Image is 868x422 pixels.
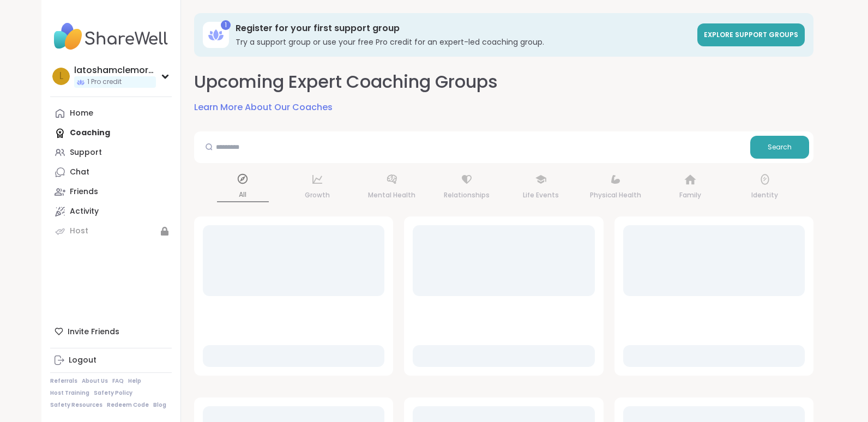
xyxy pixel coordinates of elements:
a: Safety Resources [50,401,103,409]
img: ShareWell Nav Logo [50,17,172,56]
a: Redeem Code [107,401,149,409]
a: Explore support groups [697,23,805,46]
a: Referrals [50,377,77,385]
div: Activity [70,206,99,217]
button: Search [750,136,809,159]
a: Safety Policy [94,389,132,397]
span: Explore support groups [704,30,798,39]
span: 1 Pro credit [87,77,122,87]
div: 1 [221,20,231,30]
a: Friends [50,182,172,202]
a: Help [128,377,141,385]
a: Logout [50,351,172,370]
a: FAQ [112,377,124,385]
a: About Us [82,377,108,385]
div: Home [70,108,93,119]
div: latoshamclemore4 [74,64,156,76]
a: Host Training [50,389,89,397]
h3: Register for your first support group [236,22,691,34]
a: Home [50,104,172,123]
a: Learn More About Our Coaches [194,101,333,114]
div: Support [70,147,102,158]
div: Logout [69,355,97,366]
a: Chat [50,162,172,182]
a: Host [50,221,172,241]
a: Activity [50,202,172,221]
span: Search [768,142,792,152]
h3: Try a support group or use your free Pro credit for an expert-led coaching group. [236,37,691,47]
a: Blog [153,401,166,409]
span: l [59,69,63,83]
a: Support [50,143,172,162]
div: Invite Friends [50,322,172,341]
div: Chat [70,167,89,178]
div: Friends [70,186,98,197]
div: Host [70,226,88,237]
h2: Upcoming Expert Coaching Groups [194,70,498,94]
